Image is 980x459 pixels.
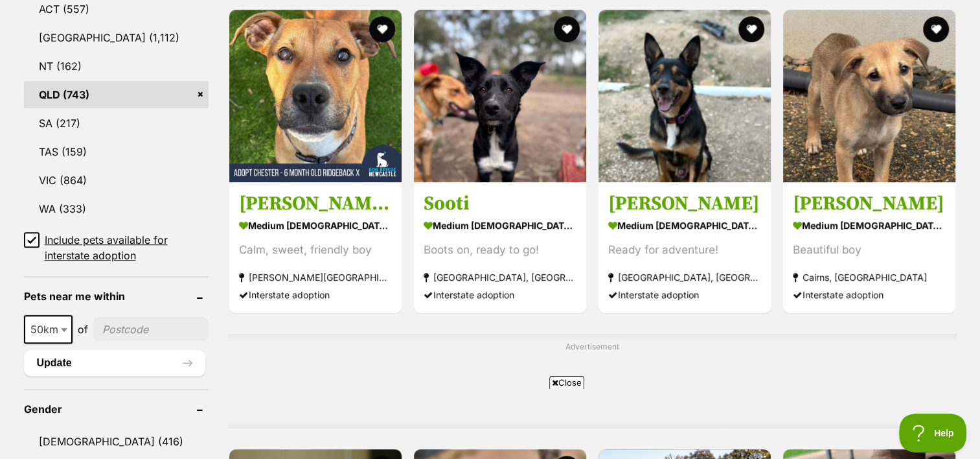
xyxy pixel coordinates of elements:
strong: medium [DEMOGRAPHIC_DATA] Dog [424,216,576,235]
button: favourite [369,16,395,42]
h3: [PERSON_NAME] - [DEMOGRAPHIC_DATA] Ridgeback X [239,191,392,216]
strong: medium [DEMOGRAPHIC_DATA] Dog [608,216,761,235]
a: SA (217) [24,110,209,137]
a: [GEOGRAPHIC_DATA] (1,112) [24,24,209,51]
strong: medium [DEMOGRAPHIC_DATA] Dog [793,216,946,235]
img: Chester - 6 Month Old Ridgeback X - Rhodesian Ridgeback Dog [229,10,402,182]
a: [PERSON_NAME] medium [DEMOGRAPHIC_DATA] Dog Beautiful boy Cairns, [GEOGRAPHIC_DATA] Interstate ad... [783,182,955,313]
h3: Sooti [424,191,576,216]
span: 50km [24,315,73,344]
strong: [PERSON_NAME][GEOGRAPHIC_DATA], [GEOGRAPHIC_DATA] [239,268,392,286]
header: Gender [24,403,209,415]
a: WA (333) [24,195,209,222]
strong: [GEOGRAPHIC_DATA], [GEOGRAPHIC_DATA] [424,268,576,286]
a: [PERSON_NAME] medium [DEMOGRAPHIC_DATA] Dog Ready for adventure! [GEOGRAPHIC_DATA], [GEOGRAPHIC_D... [598,182,771,313]
button: Update [24,350,205,376]
button: favourite [738,16,764,42]
span: of [78,322,88,337]
img: Lawson - Australian Kelpie Dog [783,10,955,182]
strong: medium [DEMOGRAPHIC_DATA] Dog [239,216,392,235]
div: Interstate adoption [608,286,761,303]
input: postcode [93,317,209,342]
div: Beautiful boy [793,241,946,259]
div: Interstate adoption [239,286,392,303]
img: Sooti - Australian Kelpie Dog [414,10,586,182]
div: Ready for adventure! [608,241,761,259]
img: Jimmy - Australian Kelpie Dog [598,10,771,182]
a: NT (162) [24,53,209,80]
strong: [GEOGRAPHIC_DATA], [GEOGRAPHIC_DATA] [608,268,761,286]
div: Calm, sweet, friendly boy [239,241,392,259]
div: Boots on, ready to go! [424,241,576,259]
a: [PERSON_NAME] - [DEMOGRAPHIC_DATA] Ridgeback X medium [DEMOGRAPHIC_DATA] Dog Calm, sweet, friendl... [229,182,402,313]
a: VIC (864) [24,167,209,194]
div: Interstate adoption [424,286,576,303]
button: favourite [923,16,949,42]
h3: [PERSON_NAME] [608,191,761,216]
a: Include pets available for interstate adoption [24,232,209,263]
a: [DEMOGRAPHIC_DATA] (416) [24,428,209,455]
span: 50km [25,320,71,338]
header: Pets near me within [24,290,209,302]
h3: [PERSON_NAME] [793,191,946,216]
a: Sooti medium [DEMOGRAPHIC_DATA] Dog Boots on, ready to go! [GEOGRAPHIC_DATA], [GEOGRAPHIC_DATA] I... [414,182,586,313]
a: TAS (159) [24,138,209,165]
span: Include pets available for interstate adoption [45,232,209,263]
div: Advertisement [228,334,957,429]
div: Interstate adoption [793,286,946,303]
a: QLD (743) [24,81,209,108]
strong: Cairns, [GEOGRAPHIC_DATA] [793,268,946,286]
button: favourite [554,16,580,42]
iframe: Help Scout Beacon - Open [899,414,967,453]
iframe: Advertisement [255,394,726,453]
span: Close [549,376,584,389]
